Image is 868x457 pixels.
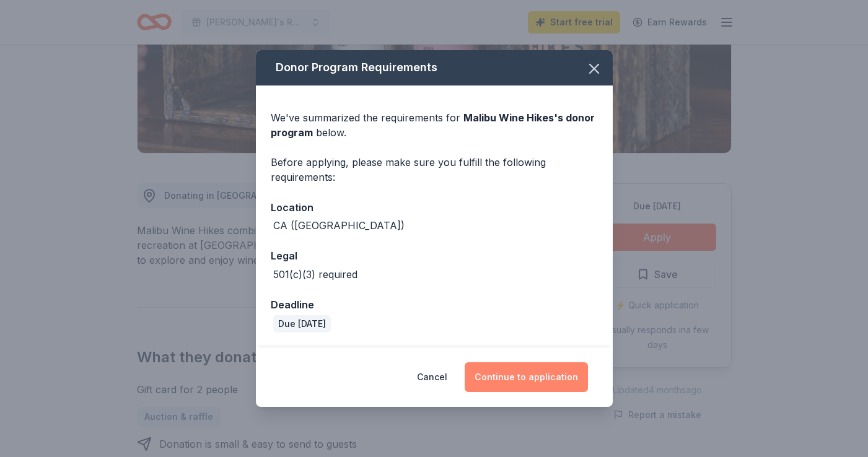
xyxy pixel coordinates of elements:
[273,218,405,233] div: CA ([GEOGRAPHIC_DATA])
[271,155,598,185] div: Before applying, please make sure you fulfill the following requirements:
[273,315,331,333] div: Due [DATE]
[271,297,598,313] div: Deadline
[417,362,447,392] button: Cancel
[273,267,357,282] div: 501(c)(3) required
[271,110,598,140] div: We've summarized the requirements for below.
[271,199,598,215] div: Location
[465,362,588,392] button: Continue to application
[271,248,598,264] div: Legal
[256,50,613,85] div: Donor Program Requirements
